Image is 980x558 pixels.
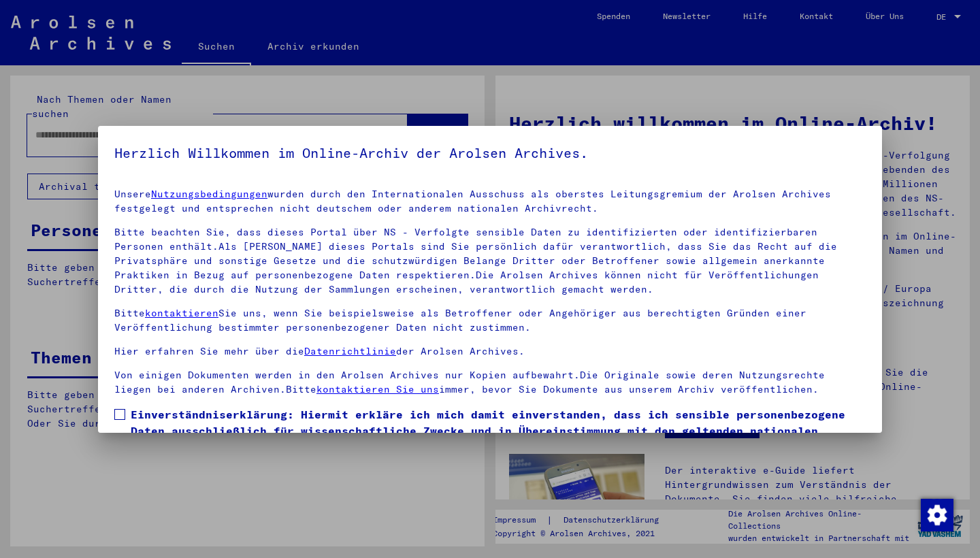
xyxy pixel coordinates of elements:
[114,306,866,335] p: Bitte Sie uns, wenn Sie beispielsweise als Betroffener oder Angehöriger aus berechtigten Gründen ...
[131,406,866,472] span: Einverständniserklärung: Hiermit erkläre ich mich damit einverstanden, dass ich sensible personen...
[114,225,866,297] p: Bitte beachten Sie, dass dieses Portal über NS - Verfolgte sensible Daten zu identifizierten oder...
[921,499,953,531] img: Zustimmung ändern
[316,383,439,395] a: kontaktieren Sie uns
[114,344,866,359] p: Hier erfahren Sie mehr über die der Arolsen Archives.
[114,187,866,216] p: Unsere wurden durch den Internationalen Ausschuss als oberstes Leitungsgremium der Arolsen Archiv...
[114,368,866,397] p: Von einigen Dokumenten werden in den Arolsen Archives nur Kopien aufbewahrt.Die Originale sowie d...
[151,188,267,200] a: Nutzungsbedingungen
[114,142,866,164] h5: Herzlich Willkommen im Online-Archiv der Arolsen Archives.
[145,307,218,319] a: kontaktieren
[304,345,396,357] a: Datenrichtlinie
